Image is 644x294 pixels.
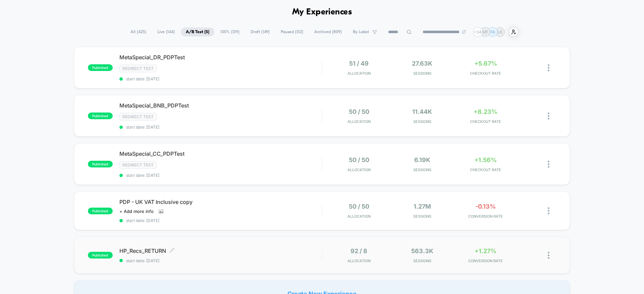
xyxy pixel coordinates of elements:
[349,108,369,115] span: 50 / 50
[392,119,452,124] span: Sessions
[475,203,496,210] span: -0.13%
[152,27,180,36] span: Live ( 144 )
[119,161,157,169] span: Redirect Test
[292,7,352,17] h1: My Experiences
[88,161,113,167] span: published
[88,208,113,214] span: published
[392,167,452,172] span: Sessions
[119,65,157,72] span: Redirect Test
[349,60,369,67] span: 51 / 49
[276,27,308,36] span: Paused ( 132 )
[119,218,322,223] span: start date: [DATE]
[474,60,497,67] span: +5.67%
[548,161,549,168] img: close
[347,167,371,172] span: Allocation
[412,108,432,115] span: 11.44k
[455,259,516,263] span: CONVERSION RATE
[119,54,322,61] span: MetaSpecial_DR_PDPTest
[347,259,371,263] span: Allocation
[414,203,431,210] span: 1.27M
[548,207,549,214] img: close
[455,167,516,172] span: CHECKOUT RATE
[119,209,154,214] span: + Add more info
[349,156,369,163] span: 50 / 50
[88,113,113,119] span: published
[88,64,113,71] span: published
[119,258,322,263] span: start date: [DATE]
[482,29,488,34] p: MF
[412,60,432,67] span: 27.63k
[351,247,367,254] span: 92 / 8
[347,71,371,76] span: Allocation
[490,29,495,34] p: FA
[181,27,214,36] span: A/B Test ( 5 )
[474,108,497,115] span: +8.23%
[125,27,151,36] span: All ( 425 )
[215,27,245,36] span: 100% ( 139 )
[548,64,549,71] img: close
[455,71,516,76] span: CHECKOUT RATE
[548,113,549,120] img: close
[497,29,502,34] p: LK
[475,247,496,254] span: +1.27%
[119,173,322,178] span: start date: [DATE]
[347,119,371,124] span: Allocation
[119,199,322,205] span: PDP - UK VAT Inclusive copy
[119,247,322,254] span: HP_Recs_RETURN
[349,203,369,210] span: 50 / 50
[473,27,483,37] div: + 34
[455,119,516,124] span: CHECKOUT RATE
[353,29,369,34] span: By Label
[119,125,322,130] span: start date: [DATE]
[462,30,466,34] img: end
[246,27,275,36] span: Draft ( 149 )
[392,214,452,219] span: Sessions
[119,76,322,81] span: start date: [DATE]
[411,247,433,254] span: 563.3k
[119,113,157,121] span: Redirect Test
[548,252,549,259] img: close
[414,156,430,163] span: 6.19k
[474,156,497,163] span: +1.56%
[455,214,516,219] span: CONVERSION RATE
[309,27,347,36] span: Archived ( 809 )
[119,150,322,157] span: MetaSpecial_CC_PDPTest
[347,214,371,219] span: Allocation
[392,71,452,76] span: Sessions
[119,102,322,109] span: MetaSpecial_BNB_PDPTest
[88,252,113,259] span: published
[392,259,452,263] span: Sessions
